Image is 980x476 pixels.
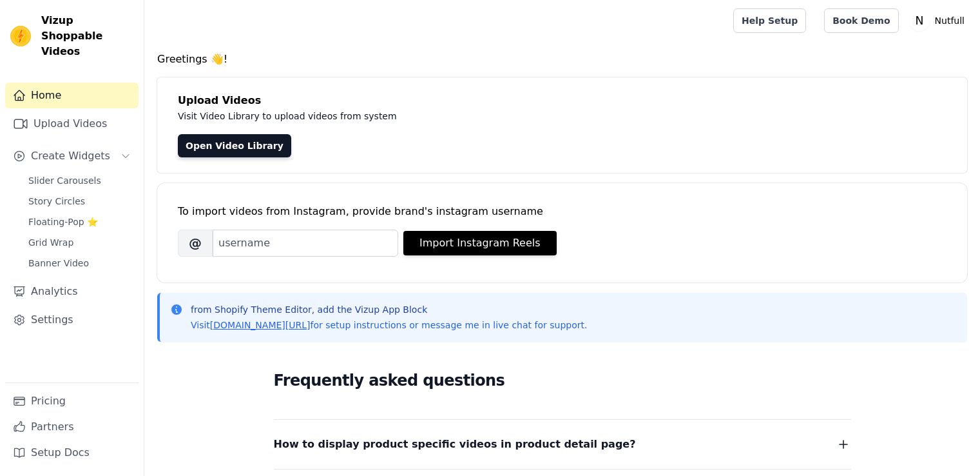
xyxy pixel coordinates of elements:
span: Slider Carousels [28,174,101,187]
a: Setup Docs [5,440,139,466]
a: Open Video Library [178,134,291,157]
a: Floating-Pop ⭐ [21,213,139,231]
p: Visit Video Library to upload videos from system [178,108,755,124]
p: from Shopify Theme Editor, add the Vizup App Block [191,303,587,316]
a: Banner Video [21,254,139,272]
button: How to display product specific videos in product detail page? [274,435,851,453]
p: Visit for setup instructions or message me in live chat for support. [191,319,587,332]
button: N Nutfull [909,9,970,32]
button: Create Widgets [5,143,139,169]
a: Partners [5,414,139,440]
span: Create Widgets [31,148,110,164]
span: @ [178,230,213,257]
a: Grid Wrap [21,233,139,252]
a: Book Demo [824,8,898,33]
h4: Upload Videos [178,93,946,108]
a: Pricing [5,388,139,414]
h2: Frequently asked questions [274,368,851,393]
span: Banner Video [28,257,89,270]
div: To import videos from Instagram, provide brand's instagram username [178,204,946,219]
a: Help Setup [733,8,806,33]
a: Home [5,83,139,108]
input: username [213,230,398,257]
a: Analytics [5,279,139,304]
span: Story Circles [28,195,85,208]
text: N [915,14,923,27]
a: Story Circles [21,192,139,210]
a: Slider Carousels [21,172,139,190]
button: Import Instagram Reels [403,231,557,255]
a: [DOMAIN_NAME][URL] [210,320,311,330]
span: Floating-Pop ⭐ [28,215,98,228]
span: How to display product specific videos in product detail page? [274,435,636,453]
a: Upload Videos [5,111,139,137]
span: Vizup Shoppable Videos [41,13,133,59]
p: Nutfull [930,9,970,32]
a: Settings [5,307,139,333]
img: Vizup [10,26,31,46]
h4: Greetings 👋! [157,52,967,67]
span: Grid Wrap [28,236,73,249]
